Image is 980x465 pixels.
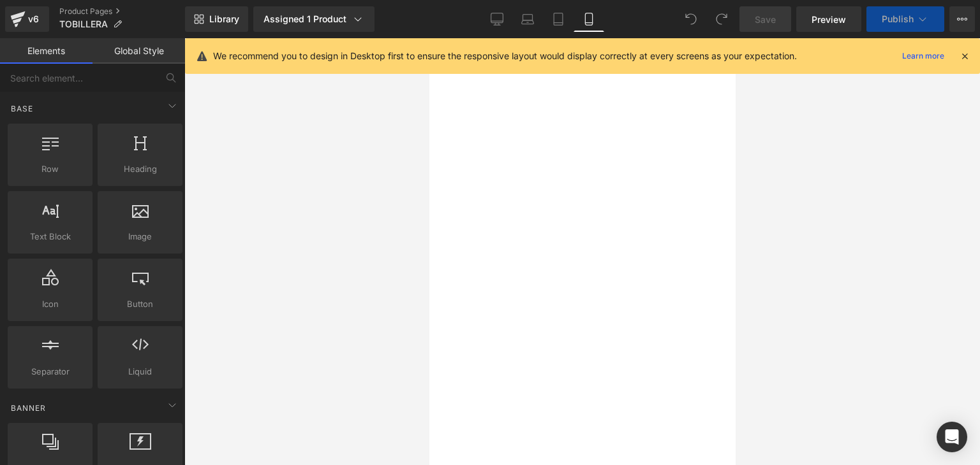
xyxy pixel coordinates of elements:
[937,422,967,452] div: Open Intercom Messenger
[11,297,89,311] span: Icon
[812,13,846,26] span: Preview
[59,19,108,29] span: TOBILLERA
[101,230,179,243] span: Image
[882,14,914,24] span: Publish
[482,6,512,32] a: Desktop
[101,365,179,378] span: Liquid
[213,49,797,63] p: We recommend you to design in Desktop first to ensure the responsive layout would display correct...
[5,6,49,32] a: v6
[26,11,41,27] div: v6
[949,6,975,32] button: More
[866,6,944,32] button: Publish
[185,6,248,32] a: New Library
[512,6,543,32] a: Laptop
[10,103,34,115] span: Base
[755,13,776,26] span: Save
[11,365,89,378] span: Separator
[101,162,179,176] span: Heading
[101,297,179,311] span: Button
[709,6,734,32] button: Redo
[796,6,861,32] a: Preview
[678,6,704,32] button: Undo
[264,13,364,25] div: Assigned 1 Product
[543,6,574,32] a: Tablet
[897,48,949,64] a: Learn more
[574,6,604,32] a: Mobile
[93,38,185,64] a: Global Style
[11,162,89,176] span: Row
[11,230,89,243] span: Text Block
[209,13,239,25] span: Library
[59,6,185,17] a: Product Pages
[10,402,47,414] span: Banner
